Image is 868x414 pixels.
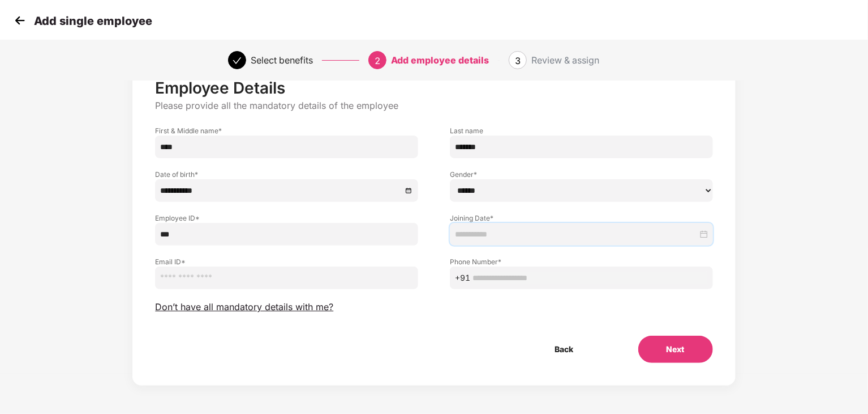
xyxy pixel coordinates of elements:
div: Add employee details [391,51,489,69]
span: +91 [455,272,470,284]
p: Please provide all the mandatory details of the employee [155,100,712,112]
img: svg+xml;base64,PHN2ZyB4bWxucz0iaHR0cDovL3d3dy53My5vcmcvMjAwMC9zdmciIHdpZHRoPSIzMCIgaGVpZ2h0PSIzMC... [11,12,28,29]
label: Date of birth [155,170,418,179]
span: check [233,56,242,65]
label: Employee ID [155,213,418,223]
label: Gender [450,170,713,179]
label: Email ID [155,257,418,267]
label: Joining Date [450,213,713,223]
div: Review & assign [531,51,599,69]
label: Phone Number [450,257,713,267]
button: Next [638,336,713,363]
span: 3 [515,55,521,66]
p: Add single employee [34,14,152,28]
label: Last name [450,126,713,136]
p: Employee Details [155,78,712,98]
button: Back [527,336,602,363]
span: 2 [375,55,380,66]
div: Select benefits [251,51,313,69]
label: First & Middle name [155,126,418,136]
span: Don’t have all mandatory details with me? [155,301,333,313]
